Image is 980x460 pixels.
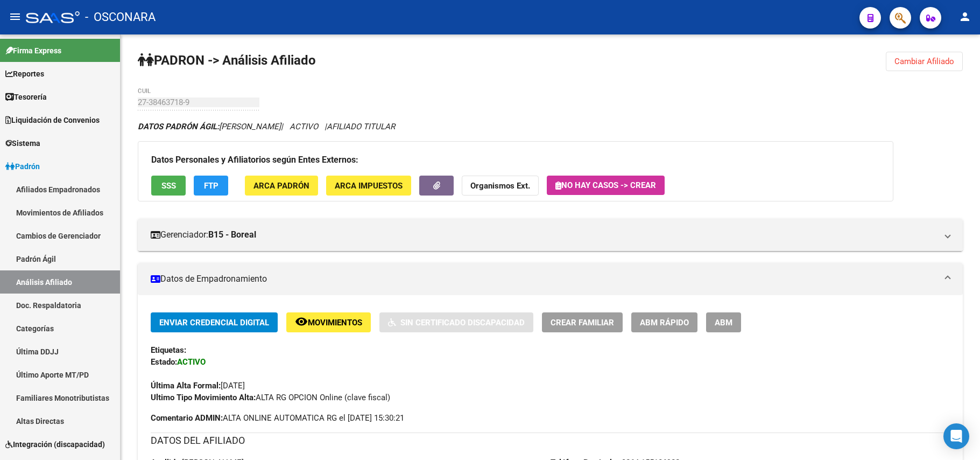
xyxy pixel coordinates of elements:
[151,357,177,367] strong: Estado:
[5,161,40,172] span: Padrón
[5,91,47,103] span: Tesorería
[555,180,656,190] span: No hay casos -> Crear
[151,413,223,423] strong: Comentario ADMIN:
[470,181,530,191] strong: Organismos Ext.
[400,318,525,327] span: Sin Certificado Discapacidad
[138,263,963,295] mat-expansion-panel-header: Datos de Empadronamiento
[151,176,186,196] button: SSS
[551,318,614,327] span: Crear Familiar
[161,181,176,191] span: SSS
[138,53,316,68] strong: PADRON -> Análisis Afiliado
[715,318,732,327] span: ABM
[208,229,256,241] strong: B15 - Boreal
[5,137,40,149] span: Sistema
[886,52,963,71] button: Cambiar Afiliado
[151,273,937,285] mat-panel-title: Datos de Empadronamiento
[151,393,256,402] strong: Ultimo Tipo Movimiento Alta:
[151,229,937,241] mat-panel-title: Gerenciador:
[138,122,219,131] strong: DATOS PADRÓN ÁGIL:
[894,57,954,66] span: Cambiar Afiliado
[151,393,390,402] span: ALTA RG OPCION Online (clave fiscal)
[151,381,245,391] span: [DATE]
[462,176,539,196] button: Organismos Ext.
[542,312,623,332] button: Crear Familiar
[958,10,971,23] mat-icon: person
[159,318,269,327] span: Enviar Credencial Digital
[253,181,309,191] span: ARCA Padrón
[151,412,404,424] span: ALTA ONLINE AUTOMATICA RG el [DATE] 15:30:21
[9,10,22,23] mat-icon: menu
[335,181,403,191] span: ARCA Impuestos
[286,312,371,332] button: Movimientos
[547,176,665,195] button: No hay casos -> Crear
[379,312,533,332] button: Sin Certificado Discapacidad
[5,438,105,450] span: Integración (discapacidad)
[204,181,218,191] span: FTP
[245,176,318,196] button: ARCA Padrón
[640,318,689,327] span: ABM Rápido
[151,381,221,391] strong: Última Alta Formal:
[138,219,963,251] mat-expansion-panel-header: Gerenciador:B15 - Boreal
[151,152,880,168] h3: Datos Personales y Afiliatorios según Entes Externos:
[308,318,362,327] span: Movimientos
[194,176,228,196] button: FTP
[151,433,950,448] h3: DATOS DEL AFILIADO
[151,345,186,355] strong: Etiquetas:
[151,312,278,332] button: Enviar Credencial Digital
[5,68,44,80] span: Reportes
[5,45,61,57] span: Firma Express
[943,423,969,449] div: Open Intercom Messenger
[138,122,395,131] i: | ACTIVO |
[706,312,741,332] button: ABM
[326,176,411,196] button: ARCA Impuestos
[5,114,100,126] span: Liquidación de Convenios
[138,122,281,131] span: [PERSON_NAME]
[295,315,308,328] mat-icon: remove_red_eye
[85,5,156,29] span: - OSCONARA
[631,312,697,332] button: ABM Rápido
[177,357,206,367] strong: ACTIVO
[327,122,395,131] span: AFILIADO TITULAR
